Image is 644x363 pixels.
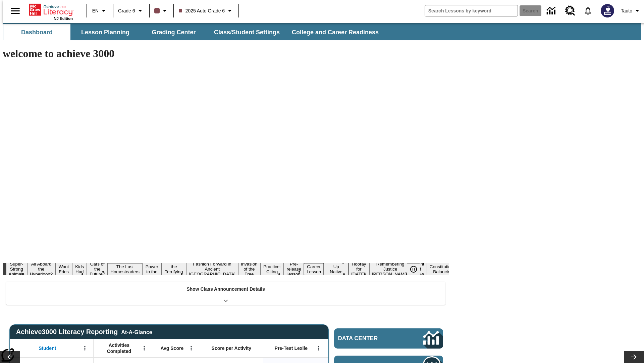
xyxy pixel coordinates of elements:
button: Slide 2 All Aboard the Hyperloop? [27,260,55,278]
button: Slide 12 Pre-release lesson [284,260,304,278]
button: Slide 11 Mixed Practice: Citing Evidence [260,258,284,280]
button: Class: 2025 Auto Grade 6, Select your class [176,5,237,17]
button: Slide 7 Solar Power to the People [142,258,162,280]
button: Profile/Settings [618,5,644,17]
span: 2025 Auto Grade 6 [179,7,225,14]
button: Slide 4 Dirty Jobs Kids Had To Do [72,253,87,285]
button: Select a new avatar [597,2,618,19]
div: At-A-Glance [121,328,152,335]
button: Class/Student Settings [209,24,285,40]
span: EN [92,7,99,14]
button: Open Menu [139,343,149,353]
button: Slide 8 Attack of the Terrifying Tomatoes [161,258,186,280]
button: College and Career Readiness [286,24,384,40]
a: Home [29,3,73,16]
button: Slide 18 The Constitution's Balancing Act [427,258,459,280]
button: Class color is dark brown. Change class color [152,5,171,17]
button: Open Menu [186,343,196,353]
span: Grade 6 [118,7,135,14]
button: Language: EN, Select a language [89,5,111,17]
div: Show Class Announcement Details [6,282,445,305]
input: search field [425,5,518,16]
div: Home [29,2,73,21]
button: Lesson Planning [72,24,139,40]
button: Slide 3 Do You Want Fries With That? [55,253,72,285]
button: Lesson carousel, Next [624,351,644,363]
img: Avatar [601,4,614,17]
button: Slide 1 Super-Strong Animals [6,260,27,278]
span: Score per Activity [212,345,252,351]
span: Achieve3000 Literacy Reporting [16,328,152,336]
div: SubNavbar [3,24,385,40]
span: Data Center [338,335,401,342]
button: Slide 13 Career Lesson [304,263,324,275]
button: Pause [407,263,420,275]
p: Show Class Announcement Details [186,286,265,293]
div: SubNavbar [3,23,641,40]
button: Open side menu [5,1,25,21]
button: Slide 10 The Invasion of the Free CD [238,255,260,283]
span: Pre-Test Lexile [275,345,308,351]
button: Open Menu [314,343,324,353]
span: NJ Edition [54,16,73,21]
a: Data Center [543,2,561,20]
button: Slide 5 Cars of the Future? [87,260,108,278]
span: Student [39,345,56,351]
button: Slide 6 The Last Homesteaders [108,263,142,275]
button: Slide 14 Cooking Up Native Traditions [324,258,348,280]
span: Activities Completed [97,342,141,354]
a: Notifications [579,2,597,19]
span: Tauto [621,7,632,14]
button: Grade: Grade 6, Select a grade [115,5,147,17]
button: Open Menu [80,343,90,353]
button: Slide 15 Hooray for Constitution Day! [348,260,369,278]
h1: welcome to achieve 3000 [3,47,449,60]
div: Pause [407,263,427,275]
button: Slide 16 Remembering Justice O'Connor [369,260,412,278]
span: Avg Score [160,345,183,351]
button: Grading Center [140,24,207,40]
a: Resource Center, Will open in new tab [561,2,579,20]
button: Slide 9 Fashion Forward in Ancient Rome [186,260,238,278]
button: Dashboard [3,24,70,40]
a: Data Center [334,328,443,349]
